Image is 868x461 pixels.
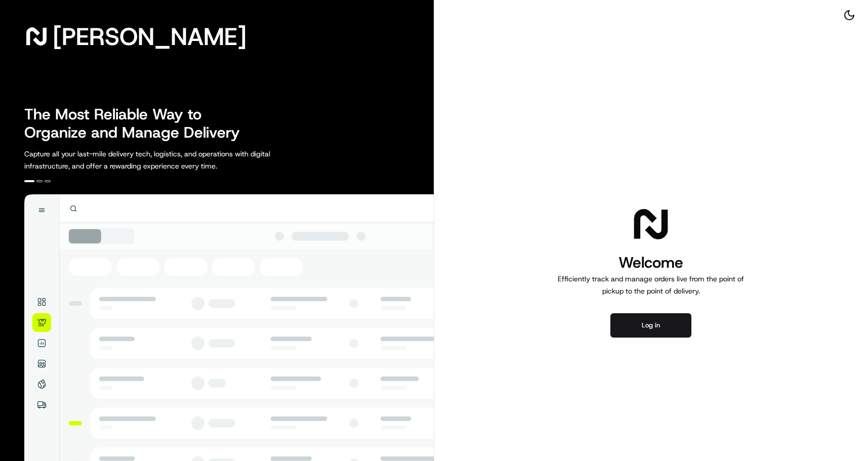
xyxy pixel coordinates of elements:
[24,105,251,142] h2: The Most Reliable Way to Organize and Manage Delivery
[610,313,691,338] button: Log in
[554,273,748,297] p: Efficiently track and manage orders live from the point of pickup to the point of delivery.
[554,253,748,273] h1: Welcome
[53,26,246,47] span: [PERSON_NAME]
[24,148,316,172] p: Capture all your last-mile delivery tech, logistics, and operations with digital infrastructure, ...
